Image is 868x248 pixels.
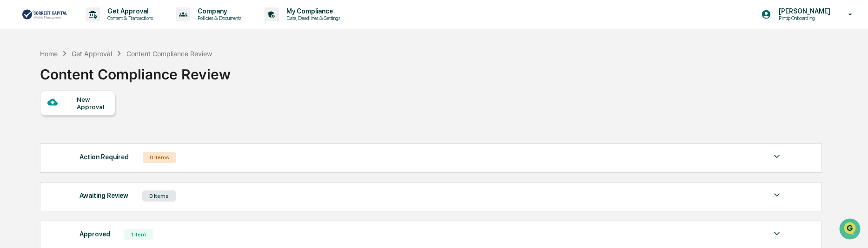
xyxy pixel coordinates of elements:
[20,89,36,105] img: 8933085812038_c878075ebb4cc5468115_72.jpg
[100,7,158,15] p: Get Approval
[19,144,26,152] img: 1746055101610-c473b297-6a78-478c-a979-82029cc54cd1
[9,121,62,128] div: Past conversations
[72,50,112,58] div: Get Approval
[29,169,75,176] span: [PERSON_NAME]
[9,37,169,52] p: How can we help?
[771,228,782,239] img: caret
[124,229,153,240] div: 1 Item
[126,50,212,58] div: Content Compliance Review
[77,169,80,176] span: •
[100,15,158,21] p: Content & Transactions
[77,96,108,111] div: New Approval
[771,7,835,15] p: [PERSON_NAME]
[29,144,75,151] span: [PERSON_NAME]
[9,89,26,105] img: 1746055101610-c473b297-6a78-478c-a979-82029cc54cd1
[9,135,24,150] img: Jack Rasmussen
[143,152,176,163] div: 0 Items
[82,144,101,151] span: [DATE]
[190,7,246,15] p: Company
[40,50,58,58] div: Home
[82,169,101,176] span: [DATE]
[77,144,80,151] span: •
[279,15,345,21] p: Data, Deadlines & Settings
[42,89,152,98] div: Start new chat
[838,217,863,242] iframe: Open customer support
[144,119,169,130] button: See all
[142,190,176,202] div: 0 Items
[42,98,128,105] div: We're available if you need us!
[40,59,231,83] div: Content Compliance Review
[158,91,169,103] button: Start new chat
[80,151,129,163] div: Action Required
[9,160,24,175] img: Pintip Perdun
[22,8,67,20] img: logo
[93,179,113,186] span: Pylon
[771,151,782,162] img: caret
[9,9,28,28] img: Greenboard
[190,15,246,21] p: Policies & Documents
[279,7,345,15] p: My Compliance
[66,179,113,186] a: Powered byPylon
[80,228,110,240] div: Approved
[80,189,128,202] div: Awaiting Review
[771,189,782,201] img: caret
[771,15,835,21] p: Pintip Onboarding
